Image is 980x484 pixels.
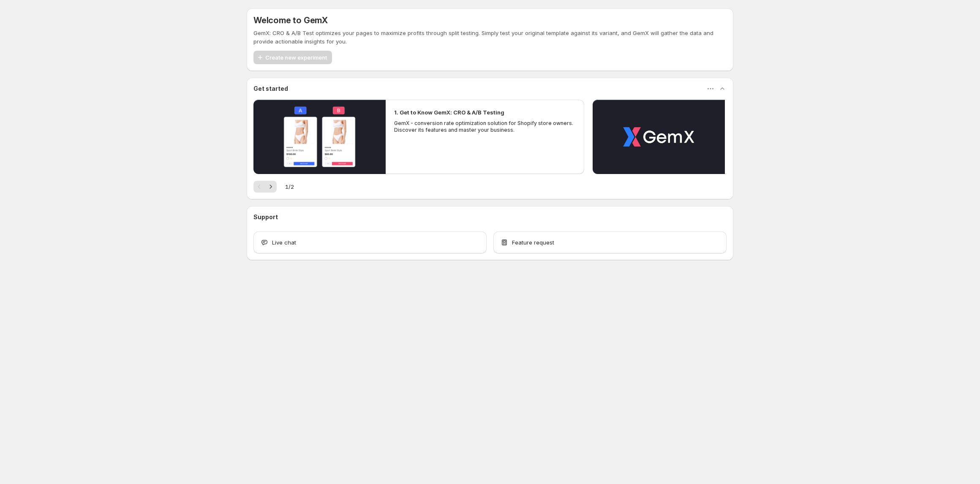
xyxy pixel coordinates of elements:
[285,182,294,191] span: 1 / 2
[265,181,277,193] button: Next
[394,120,576,133] p: GemX - conversion rate optimization solution for Shopify store owners. Discover its features and ...
[512,238,554,247] span: Feature request
[593,100,725,174] button: Play video
[394,108,504,117] h2: 1. Get to Know GemX: CRO & A/B Testing
[253,213,278,221] h3: Support
[253,181,277,193] nav: Pagination
[272,238,296,247] span: Live chat
[253,15,328,25] h5: Welcome to GemX
[253,100,386,174] button: Play video
[253,29,727,46] p: GemX: CRO & A/B Test optimizes your pages to maximize profits through split testing. Simply test ...
[253,84,288,93] h3: Get started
